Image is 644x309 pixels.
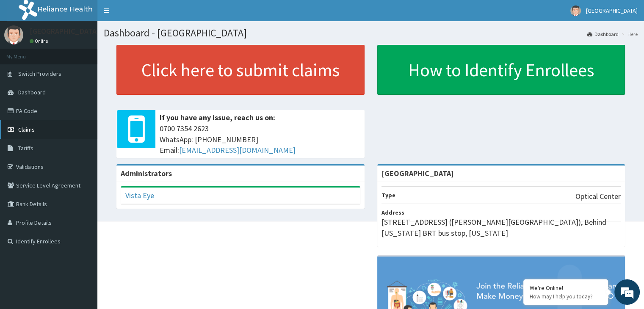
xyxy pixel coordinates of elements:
strong: [GEOGRAPHIC_DATA] [381,168,454,178]
b: If you have any issue, reach us on: [160,113,275,122]
b: Administrators [121,168,172,178]
a: Online [30,38,50,44]
div: Minimize live chat window [139,4,159,25]
b: Type [381,191,395,199]
span: Switch Providers [18,70,61,77]
textarea: Type your message and hit 'Enter' [4,213,161,243]
li: Here [619,30,638,38]
b: Address [381,209,404,216]
p: How may I help you today? [530,293,602,300]
img: User Image [570,6,581,16]
span: Claims [18,126,35,133]
span: 0700 7354 2623 WhatsApp: [PHONE_NUMBER] Email: [160,123,360,156]
a: Dashboard [587,30,619,38]
a: Click here to submit claims [116,45,365,95]
h1: Dashboard - [GEOGRAPHIC_DATA] [104,28,638,39]
span: [GEOGRAPHIC_DATA] [586,7,638,14]
span: Dashboard [18,88,46,96]
p: Optical Center [575,191,621,202]
a: Vista Eye [125,190,154,200]
a: How to Identify Enrollees [377,45,625,95]
img: User Image [4,25,23,44]
span: Tariffs [18,144,33,152]
p: [GEOGRAPHIC_DATA] [30,28,100,35]
div: We're Online! [530,284,602,292]
a: [EMAIL_ADDRESS][DOMAIN_NAME] [179,145,296,155]
span: We're online! [49,98,117,183]
img: d_794563401_company_1708531726252_794563401 [16,42,34,63]
div: Chat with us now [44,47,142,58]
p: [STREET_ADDRESS] ([PERSON_NAME][GEOGRAPHIC_DATA]), Behind [US_STATE] BRT bus stop, [US_STATE] [381,217,621,238]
